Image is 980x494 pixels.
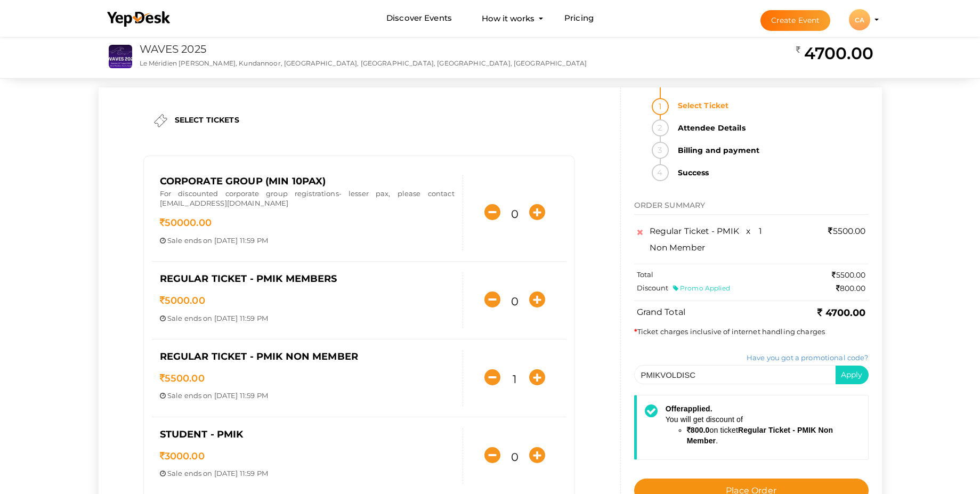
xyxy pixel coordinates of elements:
span: Promo Applied [680,284,730,292]
div: You will get discount of [666,403,860,451]
img: S4WQAGVX_small.jpeg [109,45,132,68]
button: Apply [835,366,869,384]
p: ends on [DATE] 11:59 PM [160,468,455,479]
span: Offer [666,404,684,413]
span: 50000.00 [160,217,212,229]
p: ends on [DATE] 11:59 PM [160,391,455,401]
label: 5500.00 [832,270,865,280]
button: Create Event [760,10,831,31]
span: 5500.00 [828,226,865,236]
strong: Select Ticket [671,97,869,114]
span: Ticket charges inclusive of internet handling charges [634,327,825,336]
button: How it works [479,9,538,28]
p: Le Méridien [PERSON_NAME], Kundannoor, [GEOGRAPHIC_DATA], [GEOGRAPHIC_DATA], [GEOGRAPHIC_DATA], [... [140,59,630,68]
label: 800.00 [836,283,866,294]
strong: Billing and payment [671,142,869,159]
span: Regular Ticket - PMIK Members [160,273,337,285]
span: Regular Ticket - PMIK Non Member [650,226,740,253]
a: WAVES 2025 [140,43,206,55]
a: Pricing [564,9,594,28]
label: Discount [637,283,733,293]
p: ends on [DATE] 11:59 PM [160,313,455,323]
b: 4700.00 [817,307,865,319]
label: Grand Total [637,306,686,319]
span: Sale [167,236,183,245]
span: Apply [841,370,863,379]
a: Discover Events [386,9,452,28]
strong: Success [671,164,869,181]
span: Student - PMIK [160,428,244,440]
strong: Attendee Details [671,119,869,136]
h2: 4700.00 [796,43,873,64]
profile-pic: CA [849,16,870,24]
span: Sale [167,469,183,477]
button: CA [846,9,873,31]
input: Enter Promotion Code here. [634,365,836,384]
span: x 1 [746,226,763,236]
span: Sale [167,391,183,400]
span: 5000.00 [160,295,205,306]
span: Corporate Group (min 10pax) [160,175,326,187]
span: 5500.00 [160,372,205,384]
label: SELECT TICKETS [175,115,239,125]
a: Have you got a promotional code? [747,353,868,362]
b: Regular Ticket - PMIK Non Member [687,426,833,445]
div: CA [849,9,870,30]
b: 800.0 [687,426,710,434]
span: 3000.00 [160,450,205,462]
span: Sale [167,314,183,322]
span: Regular Ticket - PMIK Non Member [160,351,358,362]
span: ORDER SUMMARY [634,200,706,210]
p: For discounted corporate group registrations- lesser pax, please contact [EMAIL_ADDRESS][DOMAIN_N... [160,189,455,211]
label: Total [637,270,654,280]
strong: applied. [666,404,712,413]
img: ticket.png [154,114,167,127]
p: ends on [DATE] 11:59 PM [160,236,455,246]
li: on ticket . [687,425,860,446]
